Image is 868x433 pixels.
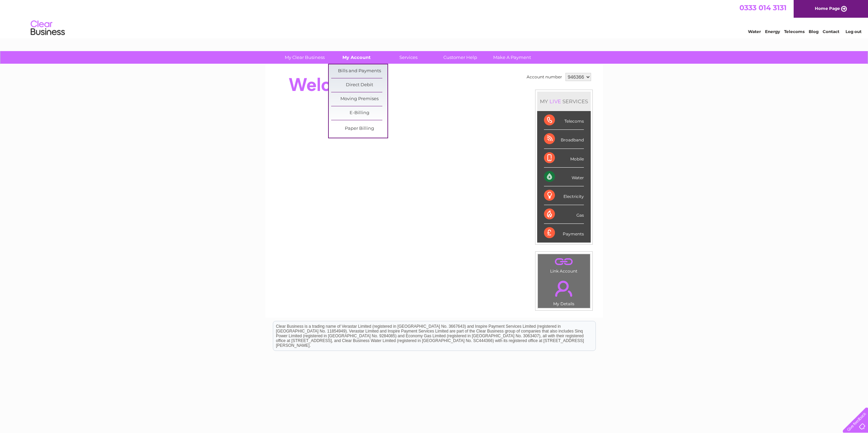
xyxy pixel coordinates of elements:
div: MY SERVICES [537,92,591,111]
div: Payments [544,224,584,242]
a: . [540,256,588,268]
td: My Details [538,275,590,308]
a: 0333 014 3131 [739,3,786,12]
a: E-Billing [331,106,387,120]
div: Electricity [544,186,584,205]
a: Customer Help [432,51,488,64]
a: Moving Premises [331,92,387,106]
td: Account number [525,71,564,83]
a: . [540,277,588,300]
a: Blog [809,29,819,34]
a: Paper Billing [331,122,387,136]
a: Contact [823,29,839,34]
a: Services [380,51,437,64]
div: Water [544,168,584,186]
a: My Account [328,51,385,64]
a: Bills and Payments [331,64,387,78]
a: Make A Payment [484,51,540,64]
a: Water [748,29,761,34]
div: Clear Business is a trading name of Verastar Limited (registered in [GEOGRAPHIC_DATA] No. 3667643... [273,4,595,33]
div: Gas [544,205,584,224]
td: Link Account [538,254,590,275]
div: Telecoms [544,111,584,130]
a: Log out [845,29,862,34]
a: Energy [765,29,780,34]
a: Direct Debit [331,78,387,92]
div: Broadband [544,130,584,149]
div: LIVE [548,98,562,105]
a: Telecoms [784,29,805,34]
a: My Clear Business [277,51,333,64]
img: logo.png [30,18,65,38]
div: Mobile [544,149,584,168]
